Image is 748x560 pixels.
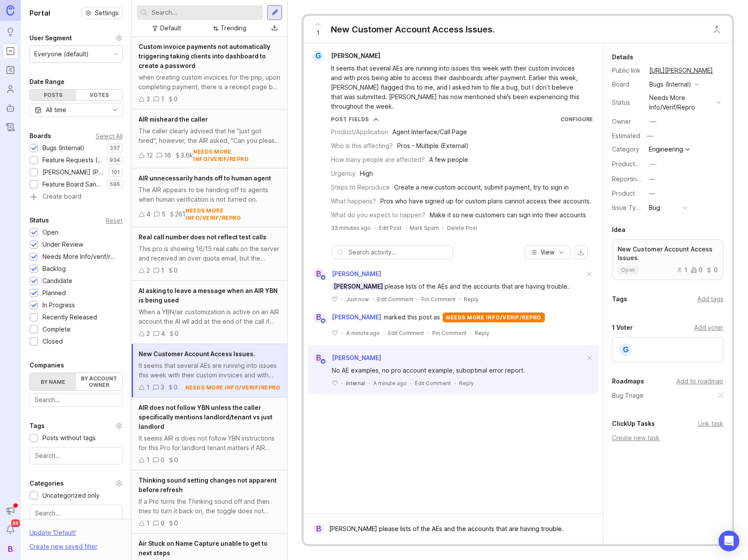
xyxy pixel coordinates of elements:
div: · [369,380,370,387]
div: Trending [220,23,246,33]
div: Create a new custom account, submit payment, try to sign in [394,183,569,192]
div: when creating custom invoices for the pnp, upon completing payment, there is a receipt page but i... [139,73,280,92]
div: What do you expect to happen? [331,210,425,220]
div: Tags [29,421,45,431]
a: New Customer Account Access Issues.It seems that several AEs are running into issues this week wi... [132,344,287,398]
a: Thinking sound setting changes not apparent before refreshIf a Pro turns the Thinking sound off a... [132,470,287,534]
div: In Progress [42,300,75,310]
div: 1 [146,383,149,392]
div: 3.6k [181,151,193,160]
button: export comments [574,245,588,259]
div: B [313,268,324,280]
div: Bugs (Internal) [42,143,84,153]
div: Complete [42,325,71,334]
div: Edit Comment [415,380,451,387]
div: Status [29,215,49,225]
label: Reporting Team [612,175,658,183]
label: By account owner [76,373,123,390]
div: Steps to Reproduce [331,183,390,192]
div: Delete Post [447,224,477,232]
div: Roadmaps [612,376,644,386]
div: · [470,329,471,337]
a: Custom invoice payments not automatically triggering taking clients into dashboard to create a pa... [132,37,287,109]
div: Make it so new customers can sign into their accounts [430,210,586,220]
div: B [313,352,324,364]
a: Configure [560,116,593,122]
div: · [374,224,376,232]
div: — [649,174,655,184]
div: A few people [429,155,468,164]
div: 4 [161,329,165,338]
p: 934 [110,157,120,164]
div: — [649,189,655,198]
div: What happens? [331,196,376,206]
p: 101 [111,169,120,176]
span: AIR does not follow YBN unless the caller specifically mentions landlord/tenant vs just landlord [139,404,272,430]
div: 0 [691,267,703,273]
input: Search... [152,8,259,17]
a: [URL][PERSON_NAME] [647,65,716,76]
img: member badge [320,274,327,281]
div: New Customer Account Access Issues. [331,23,495,35]
label: ProductboardID [612,160,658,167]
div: 12 [146,151,153,160]
div: Estimated [612,133,640,139]
a: B[PERSON_NAME] [308,352,381,364]
a: Create board [29,193,123,201]
a: Real call number does not reflect test callsThis pro is showing 16/15 real calls on the server an... [132,227,287,281]
div: Everyone (default) [34,49,89,59]
div: Pin Comment [421,296,456,303]
div: 0 [174,266,178,275]
div: Pin Comment [432,329,466,337]
span: marked this post as [384,312,440,322]
div: B [313,523,324,534]
div: · [427,329,429,337]
div: · [405,224,406,232]
div: Create new saved filter [29,542,97,551]
button: Post Fields [331,116,379,123]
div: 1 Voter [612,322,633,333]
div: 0 [174,455,178,465]
a: B[PERSON_NAME] [308,312,384,323]
span: A minute ago [373,380,407,387]
span: [PERSON_NAME] [332,270,381,277]
div: · [410,380,411,387]
div: Pros who have signed up for custom plans cannot access their accounts. [380,196,591,206]
div: 16 [164,151,171,160]
div: Categories [29,478,64,489]
span: [PERSON_NAME] [332,283,385,290]
a: Users [3,81,18,97]
div: · [372,296,374,303]
div: Default [160,23,181,33]
div: Posts [30,90,76,100]
div: 261 [175,209,185,219]
div: · [454,380,456,387]
div: Reply [475,329,489,337]
div: please lists of the AEs and the accounts that are having trouble. [332,282,585,291]
button: Mark Spam [410,224,439,232]
span: Thinking sound setting changes not apparent before refresh [139,476,277,493]
div: Needs More Info/verif/repro [42,252,118,261]
div: B [3,541,18,557]
a: AIR does not follow YBN unless the caller specifically mentions landlord/tenant vs just landlordI... [132,398,287,470]
div: Engineering [649,146,683,152]
span: AIR unnecessarily hands off to human agent [139,174,271,182]
div: Idea [612,225,625,235]
p: open [621,267,635,274]
a: New Customer Account Access Issues.open100 [612,239,723,280]
a: Roadmaps [3,62,18,78]
div: Reset [106,218,123,223]
span: [PERSON_NAME] [332,312,381,322]
p: New Customer Account Access Issues. [618,245,718,262]
button: ProductboardID [648,158,659,170]
a: AIR unnecessarily hands off to human agentThe AIR appears to be handing off to agents when human ... [132,168,287,227]
span: Settings [95,9,119,17]
a: Ideas [3,24,18,40]
div: No AE examples, no pro account example, suboptimal error report. [332,366,585,375]
div: Details [612,52,633,62]
input: Search... [35,509,117,518]
div: Public link [612,66,642,75]
div: Link task [698,419,723,428]
div: Recently Released [42,312,97,322]
label: By name [30,373,76,390]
